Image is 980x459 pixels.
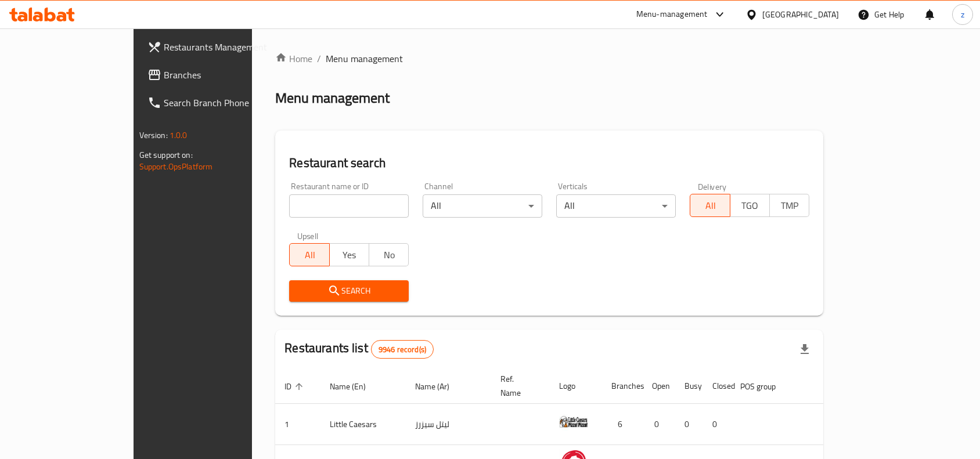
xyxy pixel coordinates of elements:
[372,344,433,355] span: 9946 record(s)
[643,404,675,445] td: 0
[740,380,791,393] span: POS group
[423,194,542,218] div: All
[329,243,369,266] button: Yes
[556,194,676,218] div: All
[138,61,297,89] a: Branches
[334,247,365,263] span: Yes
[289,194,409,218] input: Search for restaurant name or ID..
[164,96,288,110] span: Search Branch Phone
[294,247,325,263] span: All
[769,194,809,217] button: TMP
[703,404,731,445] td: 0
[139,159,213,174] a: Support.OpsPlatform
[320,404,406,445] td: Little Caesars
[559,407,588,436] img: Little Caesars
[371,340,434,359] div: Total records count
[164,68,288,82] span: Branches
[695,197,725,214] span: All
[289,243,329,266] button: All
[298,284,399,298] span: Search
[374,247,404,263] span: No
[406,404,491,445] td: ليتل سيزرز
[643,368,675,404] th: Open
[164,40,288,54] span: Restaurants Management
[550,368,602,404] th: Logo
[703,368,731,404] th: Closed
[317,52,321,66] li: /
[774,197,805,214] span: TMP
[284,380,307,393] span: ID
[139,147,193,162] span: Get support on:
[284,339,434,359] h2: Restaurants list
[675,404,703,445] td: 0
[690,194,730,217] button: All
[675,368,703,404] th: Busy
[730,194,770,217] button: TGO
[415,380,464,393] span: Name (Ar)
[500,372,536,400] span: Ref. Name
[735,197,765,214] span: TGO
[275,404,320,445] td: 1
[636,8,708,21] div: Menu-management
[275,89,390,107] h2: Menu management
[961,8,964,21] span: z
[138,89,297,117] a: Search Branch Phone
[170,128,188,143] span: 1.0.0
[698,182,727,190] label: Delivery
[791,335,819,363] div: Export file
[289,280,409,302] button: Search
[602,404,643,445] td: 6
[326,52,403,66] span: Menu management
[369,243,409,266] button: No
[289,154,809,172] h2: Restaurant search
[602,368,643,404] th: Branches
[138,33,297,61] a: Restaurants Management
[330,380,381,393] span: Name (En)
[139,128,168,143] span: Version:
[297,232,319,240] label: Upsell
[762,8,839,21] div: [GEOGRAPHIC_DATA]
[275,52,823,66] nav: breadcrumb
